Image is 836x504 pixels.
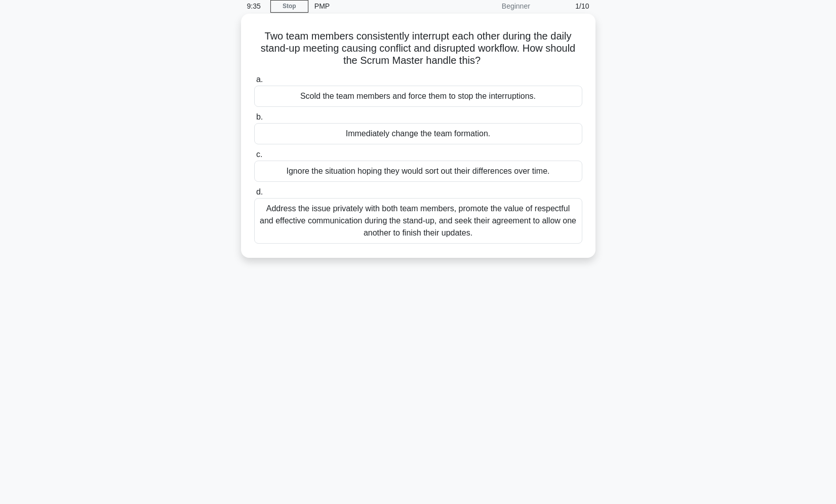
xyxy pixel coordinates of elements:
div: Ignore the situation hoping they would sort out their differences over time. [254,161,582,182]
h5: Two team members consistently interrupt each other during the daily stand-up meeting causing conf... [253,30,583,67]
div: Immediately change the team formation. [254,123,582,144]
span: d. [256,187,263,196]
span: c. [256,150,262,159]
div: Address the issue privately with both team members, promote the value of respectful and effective... [254,198,582,244]
span: a. [256,75,263,84]
span: b. [256,112,263,121]
div: Scold the team members and force them to stop the interruptions. [254,86,582,107]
